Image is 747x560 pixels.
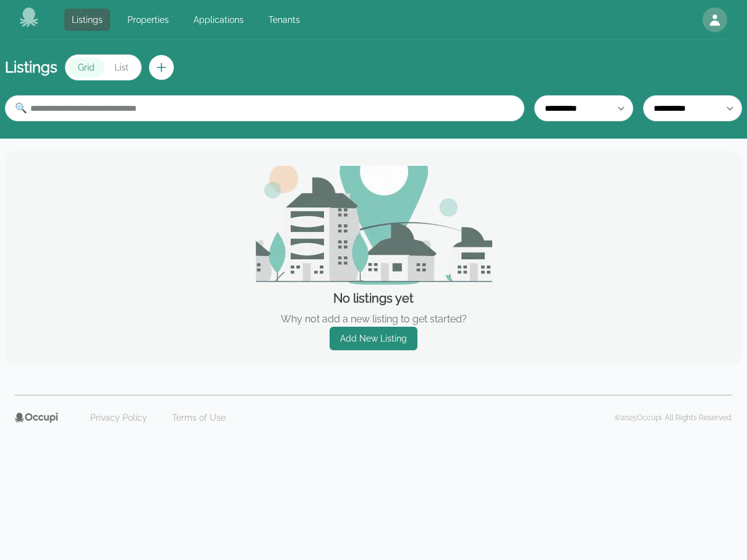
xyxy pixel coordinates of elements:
h3: No listings yet [333,290,414,307]
p: © 2025 Occupi. All Rights Reserved. [615,413,732,423]
a: Tenants [261,9,307,31]
img: empty_state_image [255,166,492,285]
a: Terms of Use [164,408,233,428]
a: Listings [64,9,110,31]
a: Properties [120,9,176,31]
button: List [105,58,139,77]
button: Create new listing [149,55,174,80]
a: Applications [186,9,251,31]
p: Why not add a new listing to get started? [281,312,467,327]
h1: Listings [5,58,58,77]
a: Add New Listing [330,327,417,350]
a: Privacy Policy [83,408,155,428]
button: Grid [68,58,105,77]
